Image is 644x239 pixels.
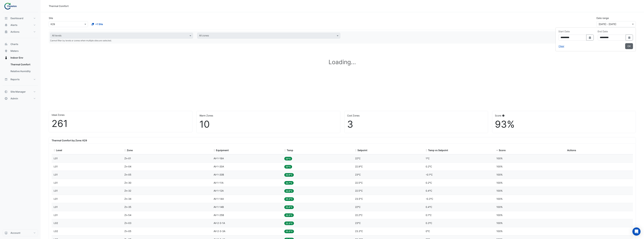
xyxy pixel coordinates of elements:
span: AV-1-14A [214,197,224,200]
span: L02 [54,230,58,233]
span: 23.3°C [284,197,294,201]
span: -0.3°C [426,197,433,200]
div: 93% [495,119,633,130]
button: Alerts [3,22,38,28]
span: Dashboard [10,17,23,20]
span: Equipment [216,149,229,152]
span: AV-1-18A [214,157,224,160]
span: Actions [10,30,19,34]
span: Zn-30 [124,181,131,184]
span: 22.9°C [284,173,294,177]
button: Clear [558,43,564,49]
label: Site [49,16,53,20]
span: -0.1°C [426,173,433,176]
span: Charts [10,42,18,46]
span: 0.4°C [426,205,432,208]
div: Cool Zones [347,114,485,117]
b: Thermal Comfort by Zone [52,139,87,142]
fa-icon: Select Date [588,36,592,39]
span: 22.2°C [355,214,363,216]
app-icon: Indoor Env [4,56,8,59]
span: 100% [497,214,503,216]
app-icon: Actions [4,30,8,34]
label: End Date [598,30,608,33]
span: AV-1-20A [214,165,224,168]
button: Actions [3,28,38,35]
span: 22.4°C [284,205,294,209]
span: Indoor Env [10,56,23,59]
span: 22.5°C [355,181,363,184]
span: 01 Jun 25 - 31 Aug 25 [599,23,616,26]
span: Zn-54 [124,214,131,216]
span: +1 Site [95,22,103,26]
span: 23°C [355,173,361,176]
div: Indoor Env [3,61,38,76]
span: Zn-05 [124,173,131,176]
span: Reports [10,78,20,81]
span: 0.1°C [426,214,432,216]
span: 0°C [426,230,430,233]
div: Ideal Zones [52,113,190,117]
span: L01 [54,165,58,168]
div: All levels [51,34,61,38]
span: Account [10,231,20,235]
span: 23.3°C [355,230,363,233]
span: 23.3°C [284,230,294,233]
span: Alerts [10,23,17,27]
label: Start Date [558,30,570,33]
div: All zones [199,34,209,38]
img: Company Logo [4,3,19,9]
span: 22.5°C [355,189,363,192]
span: 22.9°C [355,165,363,168]
span: 22°C [355,157,361,160]
span: AV-1-25B [214,214,224,216]
span: AV-1-11A [214,181,224,184]
span: L01 [54,157,58,160]
fa-icon: Select Date [628,36,631,39]
a: Relative Humidity [8,68,38,75]
span: 0.3°C [426,222,432,224]
span: Zn-03 [124,222,131,224]
span: 23°C [284,157,292,160]
span: 0.4°C [426,189,432,192]
span: L01 [54,189,58,192]
span: Score [499,149,506,152]
app-icon: Meters [4,49,8,53]
a: Thermal Comfort [8,61,38,68]
app-icon: Alerts [4,23,8,27]
span: Zn-01 [124,157,131,160]
span: 22.9°C [284,189,294,193]
span: Meters [10,49,19,53]
div: 3 [347,119,485,130]
div: 10 [199,119,337,130]
span: 100% [497,165,503,168]
button: Site Manager [3,88,38,95]
app-icon: Site Manager [4,90,8,93]
span: 100% [497,189,503,192]
span: Level [56,149,62,152]
span: 100% [497,181,503,184]
span: L02 [54,222,58,224]
div: Score [495,114,633,117]
button: Dashboard [3,15,38,22]
span: Admin [10,97,18,100]
span: 23°C [355,222,361,224]
span: L01 [54,181,58,184]
span: : K29 [81,139,87,142]
span: Zn-34 [124,197,131,200]
button: Reports [3,76,38,83]
button: Indoor Env [3,54,38,61]
button: Admin [3,95,38,102]
span: Zn-35 [124,205,131,208]
button: Meters [3,48,38,54]
span: L01 [54,214,58,216]
span: L01 [54,197,58,200]
h1: Loading... [49,48,636,76]
button: Close [625,43,633,49]
span: Site Manager [10,90,26,93]
div: 261 [52,118,190,129]
span: Temp vs Setpoint [428,149,448,152]
span: 22°C [355,205,361,208]
span: 0.2°C [426,165,432,168]
span: 22.3°C [284,213,294,217]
